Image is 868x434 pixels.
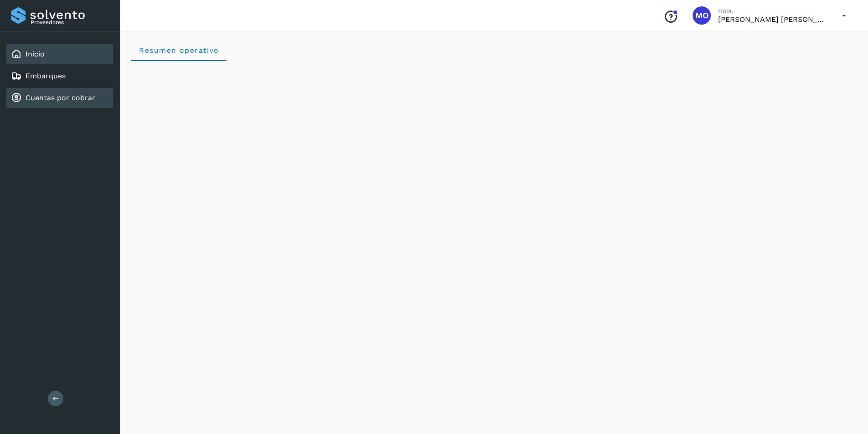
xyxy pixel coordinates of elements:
span: Resumen operativo [139,46,219,55]
p: Macaria Olvera Camarillo [718,15,827,24]
a: Inicio [26,50,45,58]
div: Embarques [6,66,113,86]
div: Cuentas por cobrar [6,88,113,108]
p: Hola, [718,7,827,15]
a: Cuentas por cobrar [26,93,95,102]
p: Proveedores [31,19,109,26]
a: Embarques [26,71,66,80]
div: Inicio [6,44,113,64]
